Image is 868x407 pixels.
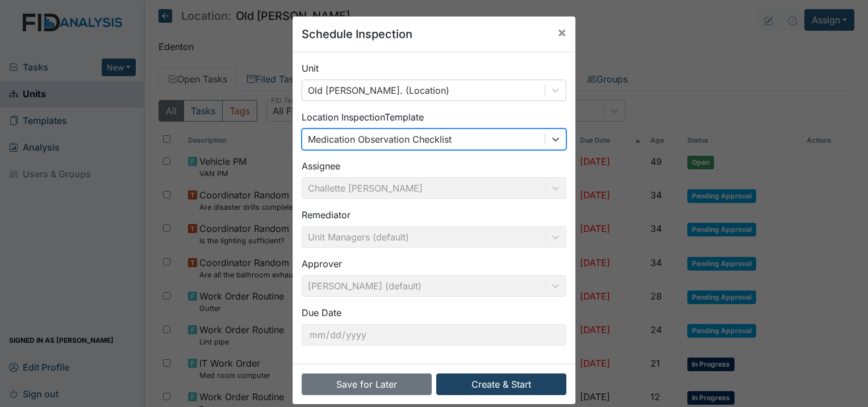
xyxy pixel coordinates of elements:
label: Approver [302,257,342,271]
div: Medication Observation Checklist [308,132,452,146]
h5: Schedule Inspection [302,26,412,43]
label: Assignee [302,159,340,173]
button: Create & Start [436,373,566,395]
button: Close [548,16,575,48]
label: Remediator [302,208,350,222]
span: × [557,24,566,40]
label: Due Date [302,306,341,319]
label: Unit [302,61,319,75]
button: Save for Later [302,373,432,395]
div: Old [PERSON_NAME]. (Location) [308,84,449,97]
label: Location Inspection Template [302,110,424,124]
